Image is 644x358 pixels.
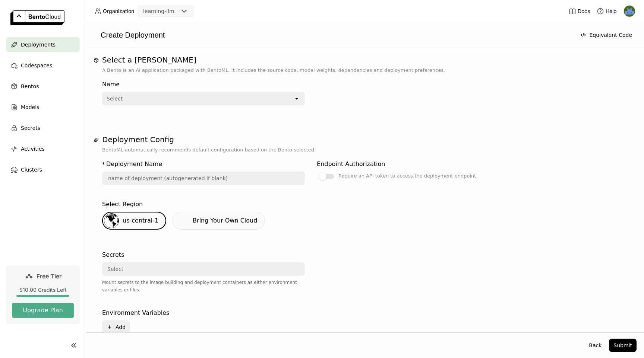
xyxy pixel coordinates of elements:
[609,339,637,352] button: Submit
[102,146,628,154] p: BentoML automatically recommends default configuration based on the Bento selected.
[6,121,80,135] a: Secrets
[21,40,56,49] span: Deployments
[102,309,169,317] div: Environment Variables
[12,287,74,293] div: $10.00 Credits Left
[21,165,42,174] span: Clusters
[6,141,80,156] a: Activities
[107,324,113,330] svg: Plus
[102,320,130,334] button: Add
[107,265,123,273] div: Select
[294,96,300,102] svg: open
[102,135,628,144] h1: Deployment Config
[107,95,123,102] div: Select
[6,58,80,73] a: Codespaces
[624,6,635,17] img: Harush Aradhyamath
[10,10,64,25] img: logo
[103,172,304,184] input: name of deployment (autogenerated if blank)
[143,7,174,15] div: learning-llm
[93,30,573,40] div: Create Deployment
[102,80,305,89] div: Name
[569,7,590,15] a: Docs
[102,212,166,230] div: us-central-1
[123,217,158,224] span: us-central-1
[21,144,45,153] span: Activities
[6,100,80,115] a: Models
[6,266,80,324] a: Free Tier$10.00 Credits LeftUpgrade Plan
[317,160,385,169] div: Endpoint Authorization
[21,124,40,132] span: Secrets
[12,303,74,318] button: Upgrade Plan
[193,217,257,224] span: Bring Your Own Cloud
[576,28,637,42] button: Equivalent Code
[106,160,162,169] div: Deployment Name
[103,8,134,15] span: Organization
[102,67,628,74] p: A Bento is an AI application packaged with BentoML, it includes the source code, model weights, d...
[102,55,628,64] h1: Select a [PERSON_NAME]
[584,339,606,352] button: Back
[102,200,143,209] div: Select Region
[172,212,265,230] a: Bring Your Own Cloud
[6,37,80,52] a: Deployments
[606,8,617,15] span: Help
[6,79,80,94] a: Bentos
[37,272,61,280] span: Free Tier
[102,279,305,294] div: Mount secrets to the image building and deployment containers as either environment variables or ...
[578,8,590,15] span: Docs
[21,82,39,91] span: Bentos
[6,162,80,177] a: Clusters
[338,172,476,180] div: Require an API token to access the deployment endpoint
[21,61,52,70] span: Codespaces
[175,8,176,15] input: Selected learning-llm.
[21,103,39,112] span: Models
[102,250,124,259] div: Secrets
[597,7,617,15] div: Help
